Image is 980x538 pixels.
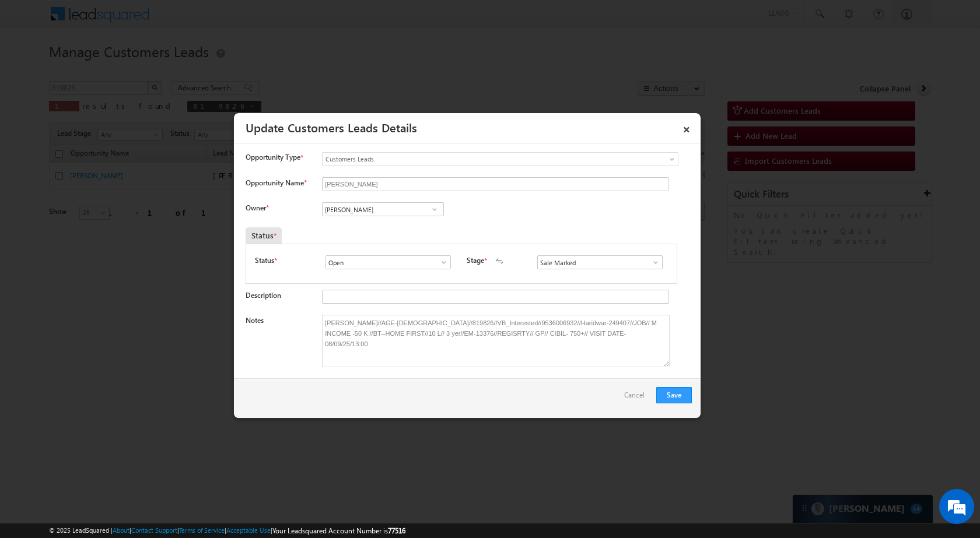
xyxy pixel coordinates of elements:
[20,61,49,76] img: d_60004797649_company_0_60004797649
[537,255,663,269] input: Type to Search
[246,227,282,244] div: Status
[427,203,442,215] a: Show All Items
[467,255,484,266] label: Stage
[388,526,405,535] span: 77516
[323,154,631,164] span: Customers Leads
[179,526,225,534] a: Terms of Service
[677,117,696,138] a: ×
[159,359,212,375] em: Start Chat
[656,387,692,403] button: Save
[322,202,444,216] input: Type to Search
[255,255,274,266] label: Status
[624,387,650,409] a: Cancel
[322,152,678,166] a: Customers Leads
[645,256,660,268] a: Show All Items
[191,6,219,34] div: Minimize live chat window
[49,525,405,536] span: © 2025 LeadSquared | | | | |
[15,108,213,349] textarea: Type your message and hit 'Enter'
[246,316,264,325] label: Notes
[246,203,268,212] label: Owner
[246,291,281,300] label: Description
[226,526,271,534] a: Acceptable Use
[113,526,129,534] a: About
[61,61,196,76] div: Chat with us now
[433,256,448,268] a: Show All Items
[246,178,306,187] label: Opportunity Name
[272,526,405,535] span: Your Leadsquared Account Number is
[246,152,300,163] span: Opportunity Type
[246,119,417,135] a: Update Customers Leads Details
[131,526,177,534] a: Contact Support
[325,255,451,269] input: Type to Search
